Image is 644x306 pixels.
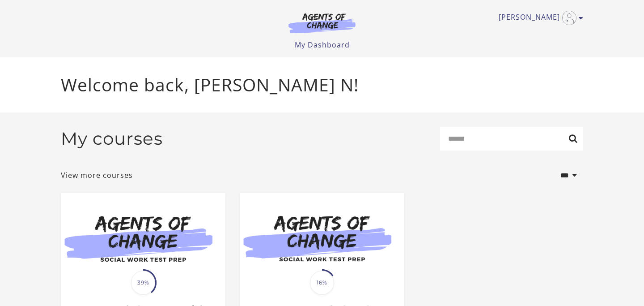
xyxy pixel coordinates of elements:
[61,72,583,98] p: Welcome back, [PERSON_NAME] N!
[310,271,334,295] span: 16%
[499,11,579,25] a: Toggle menu
[61,128,163,149] h2: My courses
[131,271,155,295] span: 39%
[61,170,133,181] a: View more courses
[279,13,365,33] img: Agents of Change Logo
[295,40,350,50] a: My Dashboard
